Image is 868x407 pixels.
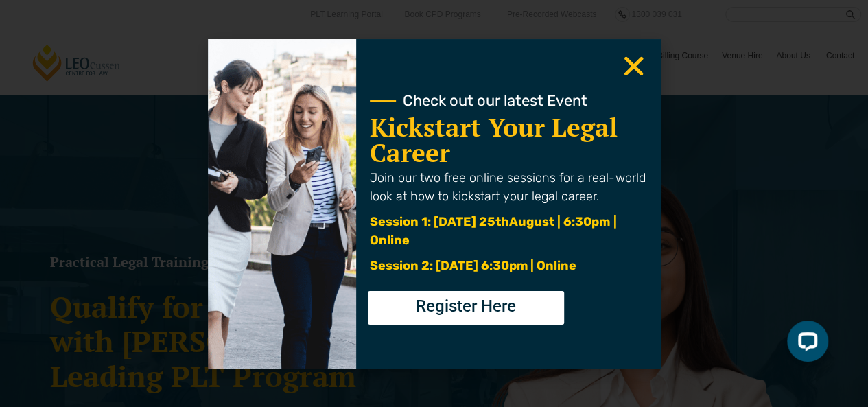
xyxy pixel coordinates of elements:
span: Session 2: [DATE] 6:30pm | Online [370,258,576,273]
a: Register Here [368,291,564,325]
span: Register Here [416,298,516,314]
iframe: LiveChat chat widget [776,315,834,373]
span: Join our two free online sessions for a real-world look at how to kickstart your legal career. [370,170,645,204]
span: Session 1: [DATE] 25 [370,214,495,229]
a: Kickstart Your Legal Career [370,111,618,170]
span: th [495,214,509,229]
a: Close [620,53,647,80]
span: August | 6:30pm | Online [370,214,616,248]
span: Check out our latest Event [403,93,587,108]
